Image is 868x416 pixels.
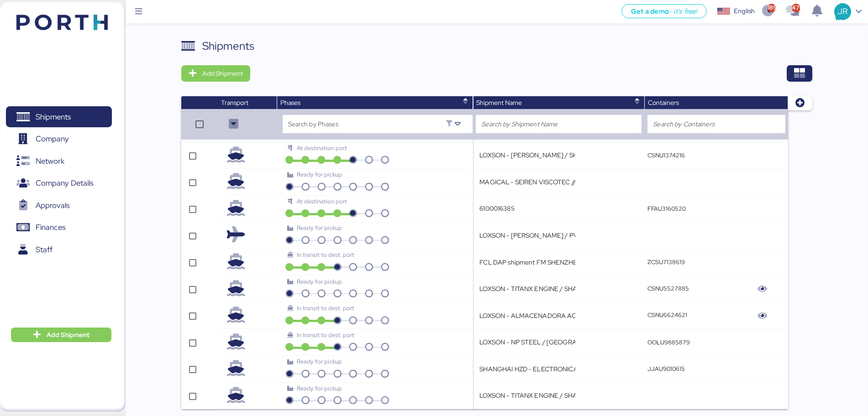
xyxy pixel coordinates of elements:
span: In transit to dest. port [297,251,354,259]
span: Transport [221,99,248,107]
q-button: JJAU9010615 [647,365,685,373]
span: Approvals [36,199,69,212]
span: In transit to dest. port [297,304,354,312]
span: Company [36,132,69,146]
span: In transit to dest. port [297,331,354,339]
span: Ready for pickup [297,278,342,286]
span: Shipment Name [476,99,522,107]
input: Search by Shipment Name [481,119,636,130]
input: Search by Containers [653,119,780,130]
span: Finances [36,221,65,234]
span: At destination port [297,198,347,205]
span: Company Details [36,177,93,190]
button: Add Shipment [11,328,111,342]
span: Phases [280,99,300,107]
a: Approvals [6,195,112,216]
button: Menu [131,4,147,20]
span: Containers [648,99,679,107]
a: Company [6,129,112,150]
a: Staff [6,239,112,260]
q-button: ZCSU7138619 [647,258,685,266]
div: Shipments [202,38,254,54]
span: Ready for pickup [297,224,342,232]
button: Add Shipment [181,65,250,82]
span: Add Shipment [202,68,243,79]
q-button: OOLU9885879 [647,338,690,346]
div: English [734,6,755,16]
a: Finances [6,217,112,238]
span: Add Shipment [47,329,89,340]
a: Network [6,151,112,172]
q-button: CSNU1374216 [647,151,685,159]
q-button: CSNU5527885 [647,285,689,292]
span: Network [36,155,64,168]
q-button: CSNU6624621 [647,311,687,319]
a: Company Details [6,173,112,194]
span: JR [837,5,847,17]
span: Shipments [36,110,71,124]
span: Ready for pickup [297,171,342,178]
span: Ready for pickup [297,358,342,365]
span: At destination port [297,144,347,152]
span: Ready for pickup [297,385,342,392]
q-button: FFAU3160520 [647,205,686,213]
a: Shipments [6,106,112,127]
span: Staff [36,243,53,256]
